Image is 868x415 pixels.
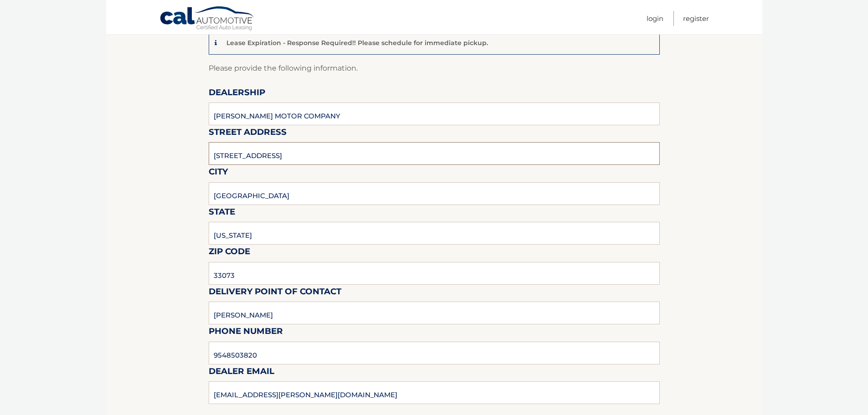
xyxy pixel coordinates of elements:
[159,6,255,32] a: Cal Automotive
[209,245,250,261] label: Zip Code
[209,285,341,302] label: Delivery Point of Contact
[647,11,663,26] a: Login
[209,165,228,182] label: City
[209,205,235,222] label: State
[209,62,660,75] p: Please provide the following information.
[226,39,488,47] p: Lease Expiration - Response Required!! Please schedule for immediate pickup.
[209,125,287,142] label: Street Address
[209,86,265,102] label: Dealership
[683,11,709,26] a: Register
[209,324,283,341] label: Phone Number
[209,364,274,381] label: Dealer Email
